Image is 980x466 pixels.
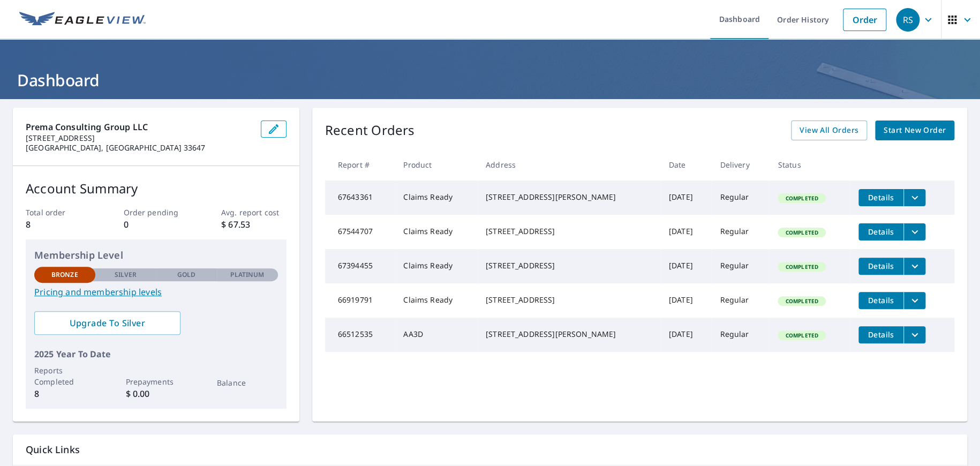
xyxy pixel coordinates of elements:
[325,318,395,352] td: 66512535
[711,215,769,249] td: Regular
[325,181,395,215] td: 67643361
[660,149,711,181] th: Date
[13,69,967,91] h1: Dashboard
[903,223,925,240] button: filesDropdownBtn-67544707
[26,218,91,231] p: 8
[19,12,146,28] img: EV Logo
[896,8,919,32] div: RS
[903,189,925,206] button: filesDropdownBtn-67643361
[395,283,477,318] td: Claims Ready
[34,348,278,360] p: 2025 Year To Date
[26,443,954,456] p: Quick Links
[26,207,91,218] p: Total order
[865,192,897,202] span: Details
[779,229,824,236] span: Completed
[395,149,477,181] th: Product
[26,121,252,133] p: Prema Consulting Group LLC
[221,207,287,218] p: Avg. report cost
[325,283,395,318] td: 66919791
[858,223,903,240] button: detailsBtn-67544707
[858,292,903,309] button: detailsBtn-66919791
[177,270,195,280] p: Gold
[711,149,769,181] th: Delivery
[779,297,824,305] span: Completed
[660,249,711,283] td: [DATE]
[791,121,867,140] a: View All Orders
[395,249,477,283] td: Claims Ready
[395,318,477,352] td: AA3D
[395,181,477,215] td: Claims Ready
[221,218,287,231] p: $ 67.53
[325,215,395,249] td: 67544707
[486,192,652,202] div: [STREET_ADDRESS][PERSON_NAME]
[875,121,954,140] a: Start New Order
[779,332,824,339] span: Completed
[660,215,711,249] td: [DATE]
[230,270,264,280] p: Platinum
[903,326,925,343] button: filesDropdownBtn-66512535
[779,194,824,202] span: Completed
[486,295,652,305] div: [STREET_ADDRESS]
[34,387,95,400] p: 8
[486,329,652,340] div: [STREET_ADDRESS][PERSON_NAME]
[26,133,252,143] p: [STREET_ADDRESS]
[115,270,137,280] p: Silver
[865,295,897,305] span: Details
[486,260,652,271] div: [STREET_ADDRESS]
[660,318,711,352] td: [DATE]
[865,329,897,340] span: Details
[711,283,769,318] td: Regular
[123,218,189,231] p: 0
[51,270,78,280] p: Bronze
[903,292,925,309] button: filesDropdownBtn-66919791
[26,143,252,153] p: [GEOGRAPHIC_DATA], [GEOGRAPHIC_DATA] 33647
[711,249,769,283] td: Regular
[486,226,652,237] div: [STREET_ADDRESS]
[858,326,903,343] button: detailsBtn-66512535
[125,376,186,387] p: Prepayments
[711,181,769,215] td: Regular
[769,149,850,181] th: Status
[858,189,903,206] button: detailsBtn-67643361
[217,377,278,388] p: Balance
[843,9,886,31] a: Order
[43,317,172,329] span: Upgrade To Silver
[800,124,858,137] span: View All Orders
[34,365,95,387] p: Reports Completed
[395,215,477,249] td: Claims Ready
[779,263,824,270] span: Completed
[325,121,415,140] p: Recent Orders
[865,227,897,237] span: Details
[26,179,287,198] p: Account Summary
[34,248,278,262] p: Membership Level
[858,258,903,275] button: detailsBtn-67394455
[884,124,946,137] span: Start New Order
[477,149,660,181] th: Address
[660,181,711,215] td: [DATE]
[34,285,278,298] a: Pricing and membership levels
[325,149,395,181] th: Report #
[125,387,186,400] p: $ 0.00
[903,258,925,275] button: filesDropdownBtn-67394455
[34,311,180,335] a: Upgrade To Silver
[865,261,897,271] span: Details
[660,283,711,318] td: [DATE]
[325,249,395,283] td: 67394455
[711,318,769,352] td: Regular
[123,207,189,218] p: Order pending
